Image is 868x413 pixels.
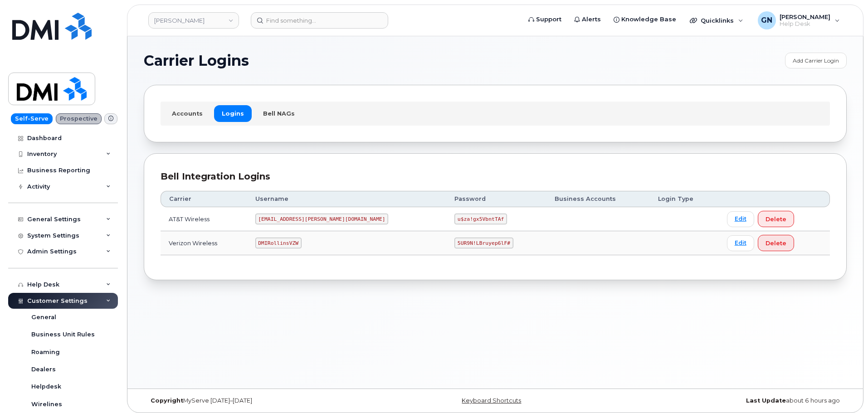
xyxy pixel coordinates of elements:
[650,191,719,207] th: Login Type
[766,239,786,248] span: Delete
[727,235,754,251] a: Edit
[766,215,786,224] span: Delete
[214,105,252,121] a: Logins
[454,238,513,248] code: 5UR9N!LBruyep6lF#
[151,397,183,404] strong: Copyright
[255,214,389,224] code: [EMAIL_ADDRESS][PERSON_NAME][DOMAIN_NAME]
[144,54,249,68] span: Carrier Logins
[746,397,786,404] strong: Last Update
[161,207,247,231] td: AT&T Wireless
[758,235,794,251] button: Delete
[612,397,847,404] div: about 6 hours ago
[727,211,754,227] a: Edit
[462,397,521,404] a: Keyboard Shortcuts
[161,170,830,183] div: Bell Integration Logins
[164,105,210,121] a: Accounts
[255,238,302,248] code: DMIRollinsVZW
[546,191,650,207] th: Business Accounts
[446,191,546,207] th: Password
[161,191,247,207] th: Carrier
[247,191,447,207] th: Username
[454,214,507,224] code: u$za!gx5VbntTAf
[255,105,302,121] a: Bell NAGs
[785,53,847,68] a: Add Carrier Login
[758,211,794,227] button: Delete
[144,397,378,404] div: MyServe [DATE]–[DATE]
[161,231,247,255] td: Verizon Wireless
